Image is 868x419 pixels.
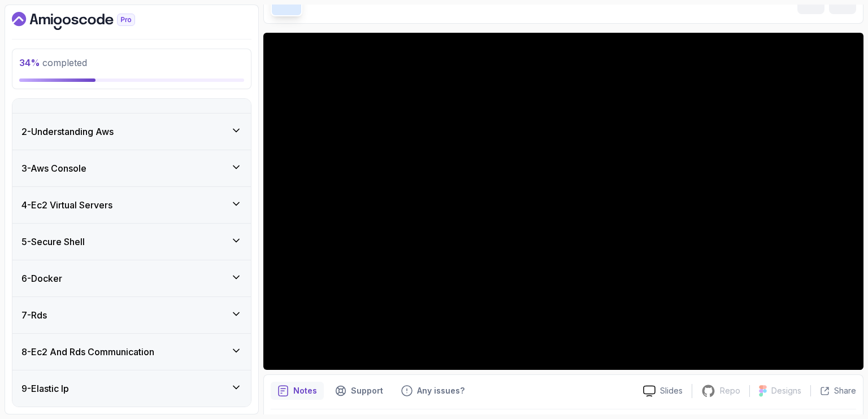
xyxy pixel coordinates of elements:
[720,385,740,396] p: Repo
[12,12,161,30] a: Dashboard
[21,162,86,175] h3: 3 - Aws Console
[394,382,471,400] button: Feedback button
[12,224,251,260] button: 5-Secure Shell
[21,125,114,138] h3: 2 - Understanding Aws
[21,272,62,285] h3: 6 - Docker
[12,187,251,223] button: 4-Ec2 Virtual Servers
[12,297,251,333] button: 7-Rds
[634,385,692,397] a: Slides
[19,57,40,68] span: 34 %
[21,308,47,322] h3: 7 - Rds
[834,385,856,396] p: Share
[810,385,856,396] button: Share
[660,385,683,396] p: Slides
[19,57,87,68] span: completed
[12,334,251,370] button: 8-Ec2 And Rds Communication
[21,382,69,395] h3: 9 - Elastic Ip
[271,382,324,400] button: notes button
[21,235,85,248] h3: 5 - Secure Shell
[351,385,383,396] p: Support
[12,150,251,186] button: 3-Aws Console
[12,260,251,296] button: 6-Docker
[263,33,863,370] iframe: 3 - SSH From Local Machine
[771,385,801,396] p: Designs
[328,382,390,400] button: Support button
[12,370,251,407] button: 9-Elastic Ip
[293,385,317,396] p: Notes
[417,385,465,396] p: Any issues?
[21,198,112,212] h3: 4 - Ec2 Virtual Servers
[21,345,154,359] h3: 8 - Ec2 And Rds Communication
[12,114,251,150] button: 2-Understanding Aws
